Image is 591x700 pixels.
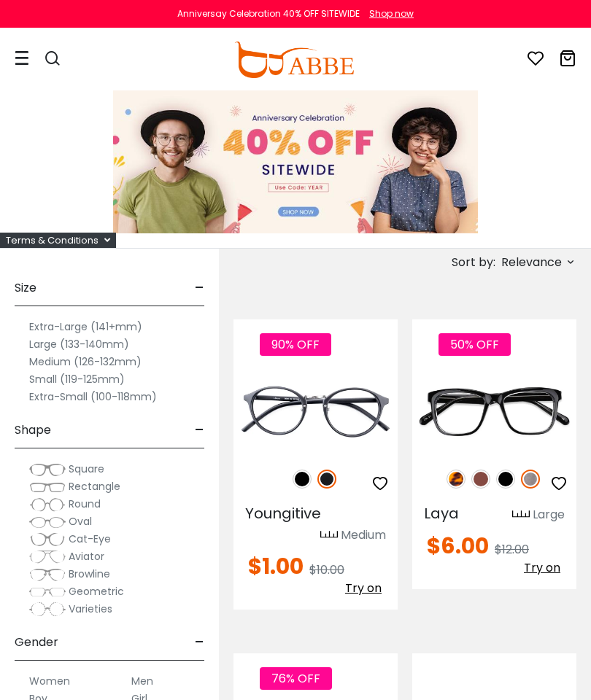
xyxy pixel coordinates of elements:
span: Sort by: [452,254,495,271]
a: Shop now [362,7,414,20]
label: Men [131,672,153,690]
span: Oval [69,514,92,529]
img: Aviator.png [29,550,66,564]
span: Aviator [69,549,104,564]
img: Black [496,470,515,489]
label: Large (133-140mm) [29,335,129,353]
label: Medium (126-132mm) [29,353,142,370]
span: Square [69,462,104,476]
img: size ruler [320,530,338,541]
img: Gun Laya - Plastic ,Universal Bridge Fit [412,372,576,454]
span: Browline [69,567,110,581]
div: Large [533,506,565,524]
img: Matte Black [317,470,336,489]
img: Varieties.png [29,602,66,617]
label: Extra-Small (100-118mm) [29,388,157,405]
img: Geometric.png [29,585,66,599]
button: Try on [341,579,386,598]
img: abbeglasses.com [234,42,354,78]
span: Gender [15,625,58,660]
img: Cat-Eye.png [29,532,66,547]
img: Round.png [29,497,66,512]
span: 90% OFF [260,333,331,356]
label: Small (119-125mm) [29,370,125,388]
span: $10.00 [309,561,344,578]
span: $6.00 [427,530,489,561]
span: Cat-Eye [69,532,111,546]
img: Square.png [29,462,66,477]
span: Geometric [69,584,124,599]
img: Gun [521,470,540,489]
span: - [195,413,204,448]
div: Anniversay Celebration 40% OFF SITEWIDE [177,7,360,20]
img: Leopard [447,470,466,489]
span: Relevance [501,249,562,276]
img: Rectangle.png [29,480,66,494]
span: Rectangle [69,479,120,494]
span: Try on [524,559,560,576]
button: Try on [519,559,565,577]
img: size ruler [512,510,530,521]
label: Women [29,672,70,690]
img: Matte-black Youngitive - Plastic ,Adjust Nose Pads [233,372,398,454]
span: Round [69,497,101,511]
label: Extra-Large (141+mm) [29,318,142,335]
span: - [195,271,204,306]
span: Youngitive [245,503,321,524]
div: Medium [341,526,386,544]
span: $1.00 [248,551,304,582]
span: Size [15,271,36,306]
span: Shape [15,413,51,448]
img: promotion [113,90,478,233]
img: Brown [471,470,490,489]
span: 50% OFF [439,333,511,356]
span: Try on [345,580,382,596]
div: Shop now [369,7,414,20]
img: Black [293,470,312,489]
span: 76% OFF [260,667,332,690]
img: Browline.png [29,567,66,582]
img: Oval.png [29,515,66,529]
span: Varieties [69,602,112,616]
span: - [195,625,204,660]
span: Laya [424,503,459,524]
span: $12.00 [495,541,529,558]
